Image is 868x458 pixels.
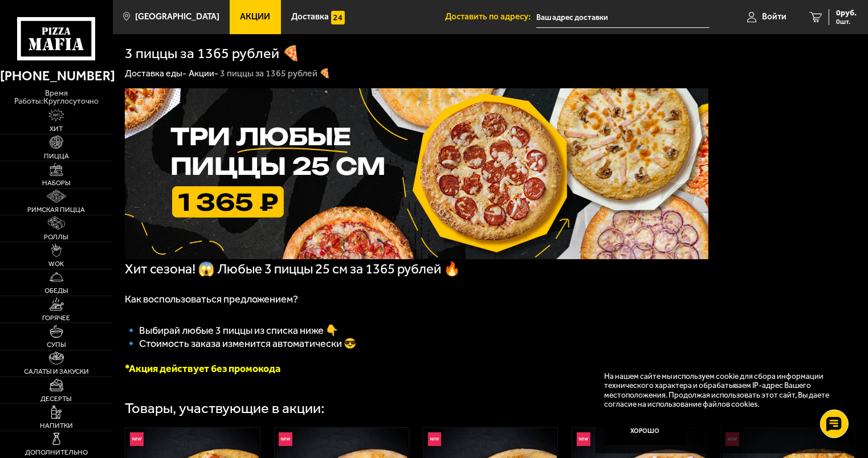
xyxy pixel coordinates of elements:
span: Акции [241,13,271,21]
span: Как воспользоваться предложением? [125,293,298,305]
span: 0 руб. [836,9,857,17]
span: Войти [762,13,787,21]
img: 1024x1024 [125,88,708,259]
p: На нашем сайте мы используем cookie для сбора информации технического характера и обрабатываем IP... [605,371,840,409]
span: Пицца [44,153,69,160]
div: Товары, участвующие в акции: [125,401,324,415]
span: Напитки [40,422,73,429]
span: 0 шт. [836,18,857,25]
span: Салаты и закуски [24,368,89,375]
img: Новинка [428,432,442,446]
span: Наборы [42,179,71,186]
span: Римская пицца [27,206,85,213]
h1: 3 пиццы за 1365 рублей 🍕 [125,46,300,60]
span: Горячее [42,314,70,321]
span: Обеды [44,287,68,294]
a: Доставка еды- [125,68,186,79]
a: Акции- [189,68,218,79]
span: WOK [48,260,64,267]
button: Хорошо [605,418,686,445]
img: 15daf4d41897b9f0e9f617042186c801.svg [331,11,345,24]
span: Хит [50,125,63,132]
span: Дополнительно [25,449,88,456]
span: Доставка [291,13,329,21]
span: Супы [47,341,66,348]
span: Десерты [40,395,72,402]
span: 🔹 Стоимость заказа изменится автоматически 😎 [125,337,356,350]
span: Хит сезона! 😱 Любые 3 пиццы 25 см за 1365 рублей 🔥 [125,261,461,277]
span: Роллы [44,234,68,240]
input: Ваш адрес доставки [536,7,710,28]
img: Новинка [130,432,144,446]
span: [GEOGRAPHIC_DATA] [135,13,219,21]
img: Новинка [279,432,292,446]
span: Доставить по адресу: [445,13,536,21]
font: *Акция действует без промокода [125,362,280,375]
span: 🔹﻿ Выбирай любые 3 пиццы из списка ниже 👇 [125,324,338,337]
div: 3 пиццы за 1365 рублей 🍕 [220,68,331,80]
img: Новинка [577,432,590,446]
